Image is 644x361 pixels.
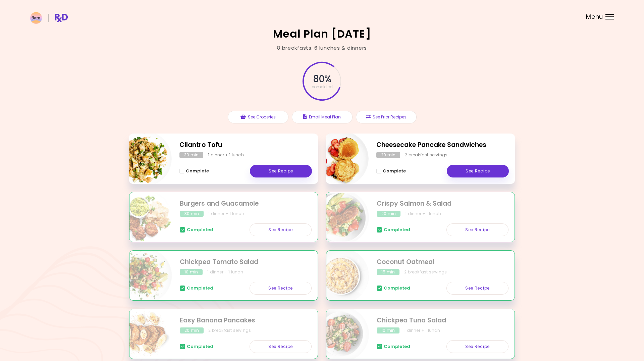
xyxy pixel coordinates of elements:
span: Complete [383,168,406,174]
div: 1 dinner + 1 lunch [404,327,440,333]
a: See Recipe - Crispy Salmon & Salad [446,223,508,236]
h2: Chickpea Tuna Salad [377,316,508,325]
button: See Groceries [228,111,288,123]
h2: Cheesecake Pancake Sandwiches [376,140,509,150]
div: 2 breakfast servings [405,152,447,158]
div: 1 dinner + 1 lunch [207,269,243,275]
span: Completed [187,286,213,291]
img: Info - Chickpea Tomato Salad [116,248,172,304]
span: Complete [186,168,209,174]
h2: Burgers and Guacamole [180,199,312,209]
div: 15 min [377,269,399,275]
span: Menu [586,14,603,20]
span: Completed [384,286,410,291]
div: 1 dinner + 1 lunch [208,152,244,158]
div: 2 breakfast servings [404,269,447,275]
button: Complete - Cilantro Tofu [179,167,209,175]
h2: Coconut Oatmeal [377,257,508,267]
div: 2 breakfast servings [208,327,251,333]
button: Email Meal Plan [292,111,353,123]
img: Info - Cheesecake Pancake Sandwiches [313,131,369,187]
div: 20 min [377,211,400,217]
span: Completed [187,227,213,233]
div: 10 min [180,269,203,275]
a: See Recipe - Chickpea Tomato Salad [250,282,312,295]
button: Complete - Cheesecake Pancake Sandwiches [376,167,406,175]
img: Info - Burgers and Guacamole [116,190,172,245]
img: Info - Coconut Oatmeal [313,248,369,304]
button: See Prior Recipes [356,111,417,123]
a: See Recipe - Burgers and Guacamole [250,223,312,236]
a: See Recipe - Cheesecake Pancake Sandwiches [447,165,509,177]
img: Info - Crispy Salmon & Salad [313,190,369,245]
div: 10 min [377,327,399,333]
a: See Recipe - Cilantro Tofu [250,165,312,177]
img: Info - Cilantro Tofu [116,131,172,187]
h2: Crispy Salmon & Salad [377,199,508,209]
h2: Easy Banana Pancakes [180,316,312,325]
div: 1 dinner + 1 lunch [405,211,441,217]
span: Completed [384,344,410,349]
div: 30 min [180,211,204,217]
h2: Meal Plan [DATE] [273,29,371,39]
span: completed [312,85,333,89]
img: RxDiet [30,12,68,24]
div: 8 breakfasts , 6 lunches & dinners [277,44,367,52]
div: 30 min [179,152,203,158]
div: 1 dinner + 1 lunch [208,211,244,217]
div: 20 min [376,152,400,158]
a: See Recipe - Coconut Oatmeal [446,282,508,295]
span: 80 % [313,73,331,85]
h2: Cilantro Tofu [179,140,312,150]
div: 20 min [180,327,204,333]
span: Completed [384,227,410,233]
a: See Recipe - Easy Banana Pancakes [250,340,312,353]
a: See Recipe - Chickpea Tuna Salad [446,340,508,353]
h2: Chickpea Tomato Salad [180,257,312,267]
span: Completed [187,344,213,349]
